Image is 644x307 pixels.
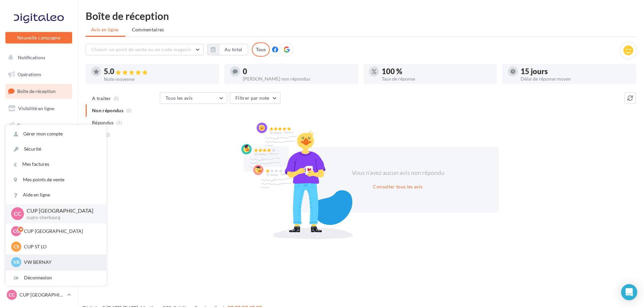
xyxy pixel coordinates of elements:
div: 15 jours [521,68,631,75]
a: Médiathèque [4,152,74,166]
span: Notifications [18,55,45,60]
button: Consulter tous les avis [370,183,425,191]
span: Choisir un point de vente ou un code magasin [91,47,191,52]
button: Au total [219,44,248,55]
a: Calendrier [4,168,74,183]
div: Délai de réponse moyen [521,76,631,81]
span: (3) [105,132,111,137]
div: 5.0 [104,68,214,75]
span: Opérations [18,71,41,77]
p: CUP ST LO [24,243,98,250]
div: Boîte de réception [86,11,636,21]
a: Mes points de vente [6,172,106,187]
a: Campagnes [4,118,74,132]
div: 100 % [382,68,492,75]
span: (3) [116,120,122,125]
span: CS [13,243,19,250]
span: CC [13,228,19,235]
div: Taux de réponse [382,76,492,81]
p: cupra-cherbourg [27,215,95,221]
span: Tous les avis [166,95,193,101]
span: A traiter [92,95,111,102]
div: Open Intercom Messenger [621,284,637,300]
button: Tous les avis [160,92,227,104]
button: Notifications [4,51,71,65]
div: [PERSON_NAME] non répondus [243,76,353,81]
span: Commentaires [132,26,164,33]
div: 0 [243,68,353,75]
a: CC CUP [GEOGRAPHIC_DATA] [5,288,72,301]
div: Déconnexion [6,270,106,285]
span: CC [9,291,15,298]
a: Visibilité en ligne [4,101,74,116]
a: Contacts [4,135,74,149]
a: Sécurité [6,142,106,157]
a: Boîte de réception [4,84,74,98]
button: Au total [207,44,248,55]
button: Choisir un point de vente ou un code magasin [86,44,204,55]
span: Campagnes [17,122,41,128]
span: Boîte de réception [17,88,56,94]
span: VB [13,259,20,266]
a: Opérations [4,67,74,82]
div: Tous [252,42,270,57]
div: Vous n'avez aucun avis non répondu [340,168,456,177]
span: Visibilité en ligne [18,105,54,111]
a: PLV et print personnalisable [4,185,74,205]
span: Répondus [92,119,114,126]
a: Aide en ligne [6,187,106,203]
span: CC [14,210,21,218]
a: Gérer mon compte [6,126,106,142]
span: (0) [114,96,119,101]
a: Mes factures [6,157,106,172]
button: Filtrer par note [230,92,281,104]
a: Campagnes DataOnDemand [4,208,74,227]
p: VW BERNAY [24,259,98,266]
button: Nouvelle campagne [5,32,72,43]
p: CUP [GEOGRAPHIC_DATA] [20,291,64,298]
div: Note moyenne [104,77,214,82]
p: CUP [GEOGRAPHIC_DATA] [24,228,98,235]
p: CUP [GEOGRAPHIC_DATA] [27,207,95,215]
